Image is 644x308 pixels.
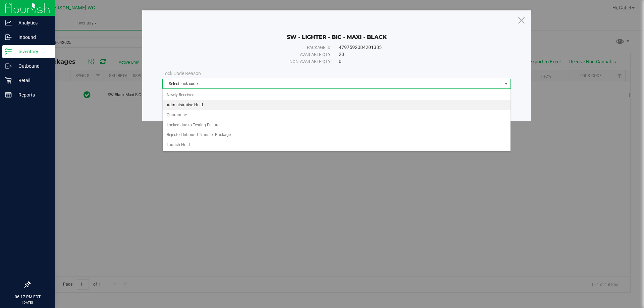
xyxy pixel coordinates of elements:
[163,100,511,110] li: Administrative Hold
[12,19,52,27] p: Analytics
[163,90,511,100] li: Newly Received
[3,300,52,305] p: [DATE]
[502,79,511,88] span: select
[339,51,496,58] div: 20
[177,44,331,51] div: Package ID
[12,76,52,84] p: Retail
[5,34,12,41] inline-svg: Inbound
[5,48,12,55] inline-svg: Inventory
[163,110,511,120] li: Quarantine
[162,71,201,76] span: Lock Code Reason
[339,44,496,51] div: 4797592084201385
[5,63,12,69] inline-svg: Outbound
[163,120,511,130] li: Locked due to Testing Failure
[177,58,331,65] div: Non-available qty
[163,140,511,150] li: Launch Hold
[339,58,496,65] div: 0
[163,130,511,140] li: Rejected Inbound Transfer Package
[12,48,52,56] p: Inventory
[5,77,12,84] inline-svg: Retail
[177,51,331,58] div: Available qty
[5,19,12,26] inline-svg: Analytics
[12,62,52,70] p: Outbound
[162,24,511,41] div: SW - LIGHTER - BIC - MAXI - BLACK
[12,33,52,41] p: Inbound
[3,294,52,300] p: 06:17 PM EDT
[163,79,502,88] span: Select lock code
[12,91,52,99] p: Reports
[5,91,12,98] inline-svg: Reports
